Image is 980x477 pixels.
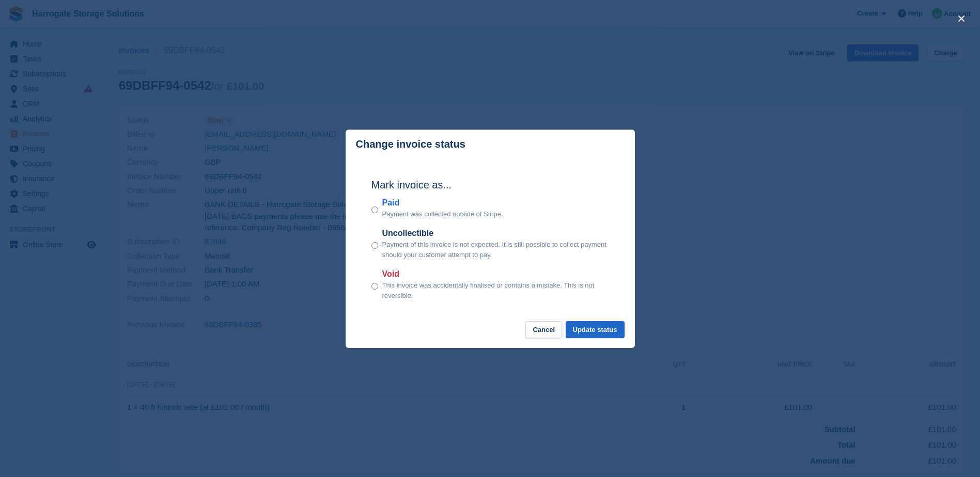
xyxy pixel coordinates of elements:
[525,321,562,338] button: Cancel
[382,227,609,240] label: Uncollectible
[371,177,609,193] h2: Mark invoice as...
[382,197,503,209] label: Paid
[953,10,970,27] button: close
[382,240,609,260] p: Payment of this invoice is not expected. It is still possible to collect payment should your cust...
[382,280,609,300] p: This invoice was accidentally finalised or contains a mistake. This is not reversible.
[382,268,609,280] label: Void
[356,138,465,150] p: Change invoice status
[566,321,625,338] button: Update status
[382,209,503,219] p: Payment was collected outside of Stripe.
